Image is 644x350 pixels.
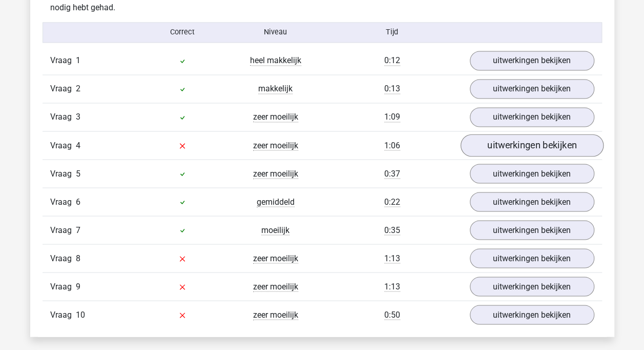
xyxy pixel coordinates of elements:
a: uitwerkingen bekijken [470,305,594,324]
span: Vraag [50,54,76,67]
span: Vraag [50,308,76,321]
span: 9 [76,281,80,291]
span: Vraag [50,196,76,208]
span: 5 [76,168,80,178]
span: 10 [76,309,85,319]
span: 0:22 [384,197,400,207]
a: uitwerkingen bekijken [460,134,603,157]
span: 1:13 [384,253,400,263]
span: Vraag [50,252,76,264]
span: 0:35 [384,225,400,235]
span: zeer moeilijk [253,140,298,150]
div: Niveau [229,27,322,38]
span: zeer moeilijk [253,112,298,122]
a: uitwerkingen bekijken [470,277,594,296]
span: Vraag [50,139,76,151]
a: uitwerkingen bekijken [470,51,594,70]
span: Vraag [50,83,76,95]
div: Correct [136,27,229,38]
a: uitwerkingen bekijken [470,107,594,127]
span: moeilijk [261,225,289,235]
div: Tijd [322,27,462,38]
span: 7 [76,225,80,235]
span: 3 [76,112,80,122]
span: zeer moeilijk [253,281,298,291]
span: Vraag [50,167,76,180]
span: Vraag [50,280,76,293]
span: 4 [76,140,80,150]
span: gemiddeld [257,197,295,207]
span: 1:09 [384,112,400,122]
span: 0:12 [384,55,400,66]
span: Vraag [50,111,76,123]
span: 0:13 [384,84,400,94]
span: 6 [76,197,80,206]
a: uitwerkingen bekijken [470,220,594,240]
span: 2 [76,84,80,93]
a: uitwerkingen bekijken [470,192,594,211]
span: 1:06 [384,140,400,150]
span: Vraag [50,224,76,236]
span: 1 [76,55,80,65]
span: 0:37 [384,168,400,179]
span: 0:50 [384,309,400,320]
span: zeer moeilijk [253,253,298,263]
span: heel makkelijk [250,55,301,66]
a: uitwerkingen bekijken [470,79,594,99]
span: makkelijk [258,84,293,94]
a: uitwerkingen bekijken [470,164,594,183]
a: uitwerkingen bekijken [470,248,594,268]
span: 8 [76,253,80,263]
span: zeer moeilijk [253,168,298,179]
span: 1:13 [384,281,400,291]
span: zeer moeilijk [253,309,298,320]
